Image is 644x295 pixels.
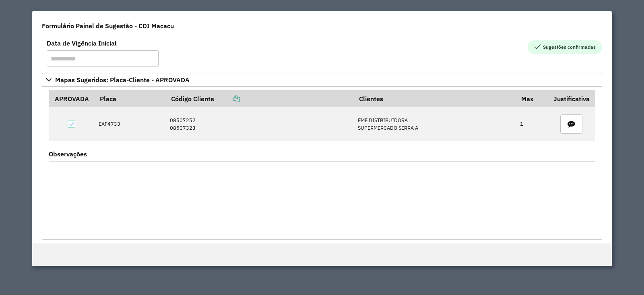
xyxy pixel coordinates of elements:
a: Mapas Sugeridos: Placa-Cliente - APROVADA [42,73,602,87]
td: 08507252 08507323 [165,107,353,141]
th: Placa [94,90,165,107]
div: Mapas Sugeridos: Placa-Cliente - APROVADA [42,87,602,240]
h4: Formulário Painel de Sugestão - CDI Macacu [42,21,174,31]
span: Sugestões confirmadas [528,40,602,54]
th: Clientes [353,90,516,107]
th: Max [516,90,548,107]
th: Justificativa [548,90,595,107]
th: APROVADA [49,90,95,107]
th: Código Cliente [165,90,353,107]
label: Observações [49,149,87,159]
td: 1 [516,107,548,141]
td: EAF4733 [94,107,165,141]
a: Copiar [214,95,240,103]
label: Data de Vigência Inicial [47,38,117,48]
span: Mapas Sugeridos: Placa-Cliente - APROVADA [55,77,190,83]
td: EME DISTRIBUIDORA SUPERMERCADO SERRA A [353,107,516,141]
